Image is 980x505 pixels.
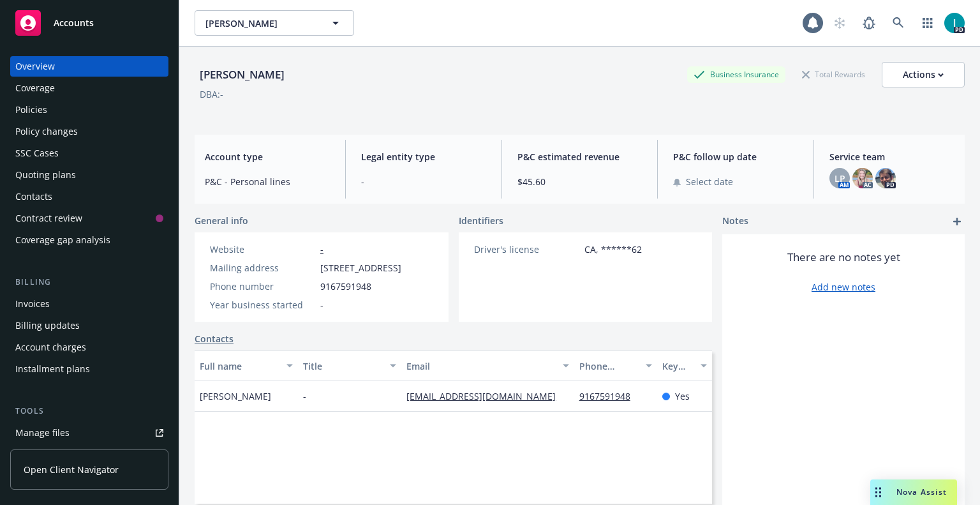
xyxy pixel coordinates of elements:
img: photo [852,168,873,188]
span: Yes [675,389,690,403]
div: DBA: - [200,87,223,101]
div: Policy changes [15,121,78,142]
div: Tools [10,405,168,418]
button: Phone number [574,350,657,381]
div: Full name [200,359,279,373]
div: Manage files [15,423,70,443]
span: 9167591948 [320,280,371,293]
a: Account charges [10,337,168,358]
a: Overview [10,56,168,77]
span: Account type [205,150,330,163]
div: Actions [903,63,944,87]
span: There are no notes yet [787,250,900,265]
div: Drag to move [870,479,886,505]
div: Installment plans [15,359,90,379]
div: Website [210,243,315,256]
a: Search [886,10,911,36]
div: Phone number [579,359,638,373]
span: Accounts [54,18,94,28]
div: Billing updates [15,315,80,336]
button: Nova Assist [870,479,957,505]
div: Business Insurance [687,66,785,82]
a: Add new notes [812,280,875,294]
span: [STREET_ADDRESS] [320,261,401,275]
a: Manage files [10,423,168,443]
a: Coverage [10,78,168,98]
span: LP [835,172,845,185]
span: - [320,298,323,312]
div: Email [406,359,554,373]
span: P&C estimated revenue [517,150,642,163]
div: Coverage gap analysis [15,230,110,250]
a: Start snowing [827,10,852,36]
button: Actions [882,62,965,87]
img: photo [875,168,896,188]
span: [PERSON_NAME] [205,17,316,30]
button: [PERSON_NAME] [195,10,354,36]
button: Email [401,350,574,381]
button: Full name [195,350,298,381]
div: Year business started [210,298,315,312]
span: Open Client Navigator [24,463,119,476]
div: Invoices [15,294,50,314]
a: Policy changes [10,121,168,142]
div: Overview [15,56,55,77]
span: $45.60 [517,175,642,188]
span: P&C follow up date [673,150,798,163]
a: SSC Cases [10,143,168,163]
a: Quoting plans [10,165,168,185]
a: Contacts [10,186,168,207]
a: Report a Bug [856,10,882,36]
div: Quoting plans [15,165,76,185]
span: Nova Assist [896,486,947,497]
img: photo [944,13,965,33]
span: [PERSON_NAME] [200,389,271,403]
span: - [303,389,306,403]
a: - [320,243,323,255]
span: Legal entity type [361,150,486,163]
div: Contract review [15,208,82,229]
span: - [361,175,486,188]
div: Billing [10,276,168,289]
div: Phone number [210,280,315,293]
a: Switch app [915,10,940,36]
span: Identifiers [459,214,503,227]
div: Coverage [15,78,55,98]
div: Driver's license [474,243,579,256]
a: Policies [10,100,168,120]
a: Contract review [10,208,168,229]
span: Select date [686,175,733,188]
button: Title [298,350,401,381]
div: Title [303,359,382,373]
div: Key contact [662,359,694,373]
span: Service team [829,150,954,163]
a: add [949,214,965,229]
a: Billing updates [10,315,168,336]
a: [EMAIL_ADDRESS][DOMAIN_NAME] [406,390,566,402]
span: Notes [722,214,748,229]
div: Contacts [15,186,52,207]
a: Coverage gap analysis [10,230,168,250]
span: General info [195,214,248,227]
a: 9167591948 [579,390,641,402]
div: [PERSON_NAME] [195,66,290,83]
span: P&C - Personal lines [205,175,330,188]
div: SSC Cases [15,143,59,163]
div: Policies [15,100,47,120]
a: Installment plans [10,359,168,379]
a: Invoices [10,294,168,314]
div: Account charges [15,337,86,358]
div: Total Rewards [796,66,872,82]
button: Key contact [657,350,713,381]
a: Contacts [195,332,234,345]
a: Accounts [10,5,168,41]
div: Mailing address [210,261,315,275]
